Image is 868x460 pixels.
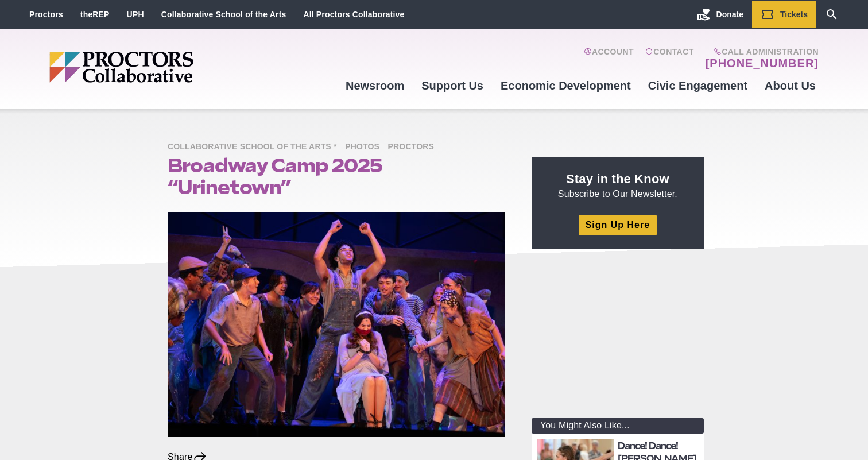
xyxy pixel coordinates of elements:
span: Tickets [780,10,808,19]
a: Sign Up Here [579,215,657,235]
div: You Might Also Like... [532,418,704,434]
a: Economic Development [492,70,640,101]
a: Proctors [388,141,440,151]
p: Subscribe to Our Newsletter. [545,171,690,200]
span: Photos [345,140,385,154]
a: Contact [645,47,694,70]
a: Civic Engagement [640,70,756,101]
span: Donate [716,10,743,19]
span: Collaborative School of the Arts * [168,140,343,154]
a: About Us [756,70,824,101]
iframe: Advertisement [532,263,704,407]
a: theREP [80,10,110,19]
img: Proctors logo [49,52,282,83]
a: UPH [127,10,144,19]
a: [PHONE_NUMBER] [706,56,819,70]
a: Search [816,1,847,28]
span: Call Administration [702,47,819,56]
a: All Proctors Collaborative [303,10,404,19]
a: Account [584,47,634,70]
a: Newsroom [337,70,413,101]
a: Collaborative School of the Arts [161,10,286,19]
a: Photos [345,141,385,151]
strong: Stay in the Know [566,172,669,186]
a: Tickets [752,1,816,28]
a: Proctors [29,10,63,19]
h1: Broadway Camp 2025 “Urinetown” [168,154,505,198]
a: Collaborative School of the Arts * [168,141,343,151]
a: Support Us [413,70,492,101]
a: Donate [688,1,752,28]
span: Proctors [388,140,440,154]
